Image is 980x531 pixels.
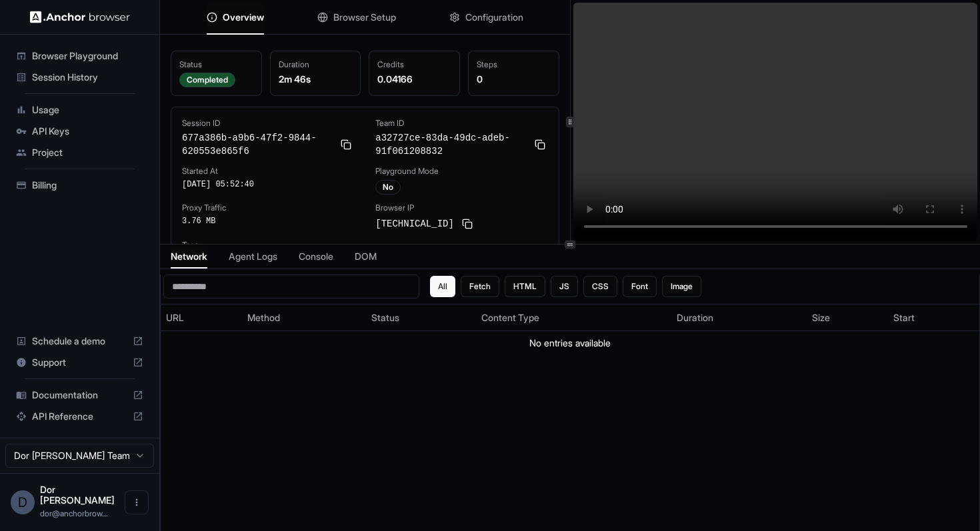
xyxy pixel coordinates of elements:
div: Project [11,142,149,163]
div: Size [812,311,883,324]
div: Completed [179,73,235,87]
span: API Reference [32,410,127,423]
td: No entries available [161,331,979,356]
div: URL [166,311,237,324]
button: HTML [505,276,545,297]
button: All [430,276,455,297]
span: Session History [32,71,143,84]
img: Anchor Logo [30,11,130,23]
span: Browser Playground [32,49,143,63]
span: Browser Setup [333,11,396,24]
div: Usage [11,99,149,121]
span: 677a386b-a9b6-47f2-9844-620553e865f6 [182,131,333,158]
button: Fetch [461,276,499,297]
div: Content Type [481,311,666,324]
span: Network [171,250,207,263]
div: Schedule a demo [11,330,149,352]
span: Configuration [465,11,523,24]
div: Duration [279,59,353,70]
div: 3.76 MB [182,216,354,227]
span: Documentation [32,388,127,402]
div: D [11,490,35,514]
button: CSS [583,276,617,297]
div: Documentation [11,384,149,406]
div: Started At [182,166,354,177]
span: a32727ce-83da-49dc-adeb-91f061208832 [375,131,526,158]
span: Console [299,250,333,263]
div: Status [371,311,471,324]
span: API Keys [32,125,143,138]
div: Playground Mode [375,166,547,177]
div: API Keys [11,121,149,142]
button: Open menu [125,490,149,514]
span: DOM [355,250,377,263]
div: Browser Playground [11,45,149,67]
div: Support [11,352,149,373]
span: Project [32,146,143,159]
div: Team ID [375,118,547,129]
div: API Reference [11,406,149,427]
div: Method [247,311,360,324]
div: Start [893,311,974,324]
div: Billing [11,175,149,196]
span: Agent Logs [229,250,277,263]
button: Image [662,276,701,297]
div: Session ID [182,118,354,129]
div: 2m 46s [279,73,353,86]
div: [DATE] 05:52:40 [182,179,354,190]
div: Duration [677,311,801,324]
div: 0 [477,73,551,86]
div: Status [179,59,253,70]
div: Session History [11,67,149,88]
button: Font [623,276,657,297]
div: Proxy Traffic [182,203,354,213]
span: Usage [32,103,143,117]
div: 0.04166 [377,73,451,86]
span: Overview [223,11,264,24]
span: Dor Dankner [40,484,115,506]
span: Schedule a demo [32,334,127,348]
span: [TECHNICAL_ID] [375,217,454,231]
span: Support [32,356,127,369]
div: Credits [377,59,451,70]
span: dor@anchorbrowser.io [40,508,108,518]
div: Browser IP [375,203,547,213]
button: JS [551,276,578,297]
div: Tags [182,240,548,251]
div: No [375,180,401,195]
div: Steps [477,59,551,70]
span: Billing [32,179,143,192]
